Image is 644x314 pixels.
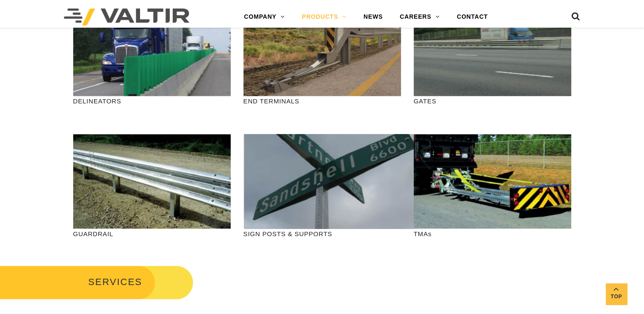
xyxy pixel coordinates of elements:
p: SIGN POSTS & SUPPORTS [243,229,401,239]
a: CAREERS [391,9,448,26]
p: GUARDRAIL [73,229,231,239]
p: TMAs [414,229,571,239]
a: Top [606,283,627,305]
a: PRODUCTS [293,9,355,26]
a: COMPANY [235,9,293,26]
a: CONTACT [448,9,496,26]
span: Top [606,292,627,302]
a: NEWS [355,9,391,26]
p: GATES [414,96,571,106]
img: Valtir [64,9,189,26]
p: DELINEATORS [73,96,231,106]
p: END TERMINALS [243,96,401,106]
